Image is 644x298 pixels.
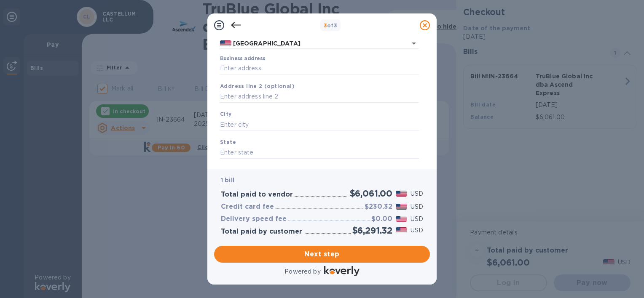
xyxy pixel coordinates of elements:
[284,267,320,276] p: Powered by
[408,37,420,49] button: Open
[396,191,407,197] img: USD
[396,204,407,210] img: USD
[352,225,392,236] h2: $6,291.32
[350,188,392,199] h2: $6,061.00
[220,111,232,117] b: City
[220,83,295,89] b: Address line 2 (optional)
[324,266,360,276] img: Logo
[365,203,392,211] h3: $230.32
[396,216,407,222] img: USD
[221,177,234,184] b: 1 bill
[221,215,287,223] h3: Delivery speed fee
[220,56,265,61] label: Business address
[324,22,338,29] b: of 3
[220,40,231,46] img: US
[221,191,293,199] h3: Total paid to vendor
[220,90,419,103] input: Enter address line 2
[411,226,423,235] p: USD
[220,118,419,131] input: Enter city
[220,62,419,75] input: Enter address
[411,189,423,198] p: USD
[411,215,423,223] p: USD
[221,249,423,259] span: Next step
[220,146,419,159] input: Enter state
[221,203,274,211] h3: Credit card fee
[324,22,327,29] span: 3
[411,202,423,211] p: USD
[220,139,236,145] b: State
[396,227,407,233] img: USD
[221,228,302,236] h3: Total paid by customer
[371,215,392,223] h3: $0.00
[231,38,395,49] input: Select country
[214,246,430,263] button: Next step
